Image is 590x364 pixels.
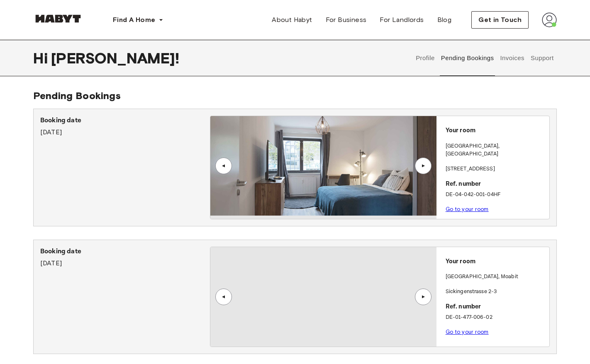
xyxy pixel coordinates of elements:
[419,163,427,168] div: ▲
[106,12,170,28] button: Find A Home
[219,294,228,299] div: ▲
[373,12,430,28] a: For Landlords
[446,302,546,312] p: Ref. number
[40,116,210,137] div: [DATE]
[440,40,495,76] button: Pending Bookings
[446,191,546,199] p: DE-04-042-001-04HF
[219,163,228,168] div: ▲
[471,11,529,29] button: Get in Touch
[542,12,557,27] img: avatar
[499,40,525,76] button: Invoices
[51,49,179,67] span: [PERSON_NAME] !
[478,15,522,25] span: Get in Touch
[380,15,424,25] span: For Landlords
[419,294,427,299] div: ▲
[210,247,436,347] img: Image of the room
[415,40,436,76] button: Profile
[446,313,546,322] p: DE-01-477-006-02
[446,329,489,335] a: Go to your room
[319,12,373,28] a: For Business
[210,116,436,216] img: Image of the room
[446,273,518,281] p: [GEOGRAPHIC_DATA] , Moabit
[446,257,546,267] p: Your room
[272,15,312,25] span: About Habyt
[33,90,121,102] span: Pending Bookings
[40,116,210,126] p: Booking date
[326,15,367,25] span: For Business
[40,247,210,268] div: [DATE]
[446,288,546,296] p: Sickingenstrasse 2-3
[446,165,546,173] p: [STREET_ADDRESS]
[446,142,546,158] p: [GEOGRAPHIC_DATA] , [GEOGRAPHIC_DATA]
[113,15,155,25] span: Find A Home
[446,180,546,189] p: Ref. number
[437,15,452,25] span: Blog
[446,206,489,212] a: Go to your room
[529,40,555,76] button: Support
[413,40,557,76] div: user profile tabs
[40,247,210,257] p: Booking date
[431,12,458,28] a: Blog
[446,126,546,136] p: Your room
[33,15,83,23] img: Habyt
[33,49,51,67] span: Hi
[265,12,319,28] a: About Habyt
